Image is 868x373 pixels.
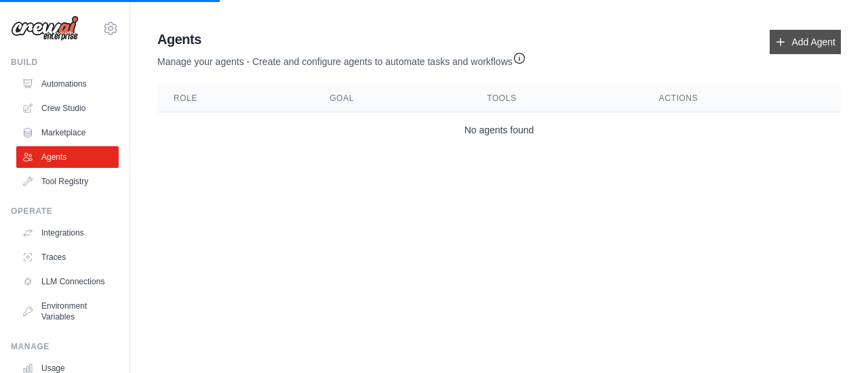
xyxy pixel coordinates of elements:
[16,295,119,328] a: Environment Variables
[11,341,119,352] div: Manage
[313,85,471,112] th: Goal
[16,146,119,168] a: Agents
[16,246,119,268] a: Traces
[16,73,119,95] a: Automations
[11,206,119,217] div: Operate
[157,112,841,148] td: No agents found
[16,97,119,119] a: Crew Studio
[157,85,313,112] th: Role
[16,271,119,292] a: LLM Connections
[16,122,119,144] a: Marketplace
[471,85,642,112] th: Tools
[643,85,841,112] th: Actions
[11,57,119,68] div: Build
[157,30,526,49] h2: Agents
[16,222,119,244] a: Integrations
[11,16,79,41] img: Logo
[16,171,119,192] a: Tool Registry
[157,49,526,68] p: Manage your agents - Create and configure agents to automate tasks and workflows
[770,30,841,54] a: Add Agent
